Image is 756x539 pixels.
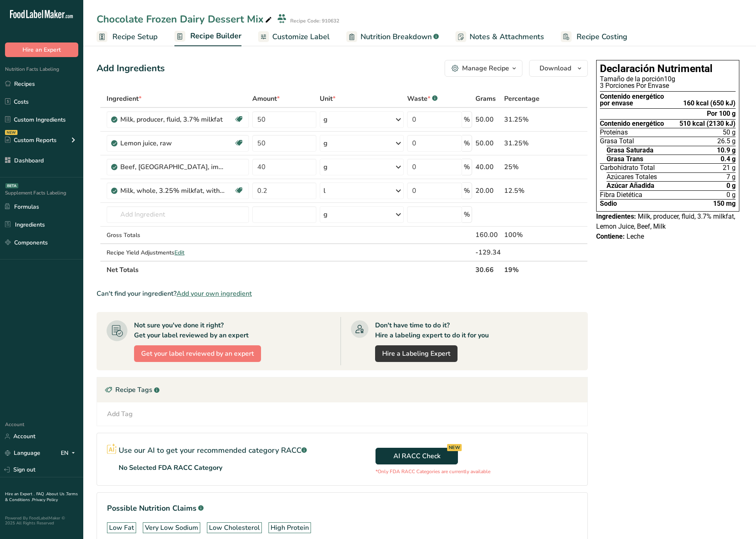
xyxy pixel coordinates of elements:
[145,523,198,533] div: Very Low Sodium
[600,64,736,74] h1: Declaración Nutrimental
[577,31,627,42] span: Recipe Costing
[97,27,158,46] a: Recipe Setup
[728,511,748,531] iframe: Intercom live chat
[271,523,309,533] div: High Protein
[607,182,654,189] span: Azúcar Añadida
[323,115,328,125] div: g
[600,129,628,136] span: Proteínas
[134,320,249,340] div: Not sure you've done it right? Get your label reviewed by an expert
[504,230,548,240] div: 100%
[529,60,588,77] button: Download
[475,162,501,172] div: 40.00
[561,27,627,46] a: Recipe Costing
[323,210,328,220] div: g
[504,138,548,148] div: 31.25%
[5,446,40,460] a: Language
[376,468,490,475] p: *Only FDA RACC Categories are currently available
[119,463,222,473] p: No Selected FDA RACC Category
[600,82,736,89] div: 3 Porciones Por Envase
[323,186,326,196] div: l
[107,248,249,257] div: Recipe Yield Adjustments
[475,138,501,148] div: 50.00
[455,27,544,46] a: Notes & Attachments
[721,156,736,162] span: 0.4 g
[290,17,339,25] div: Recipe Code: 910632
[61,448,78,458] div: EN
[112,31,158,42] span: Recipe Setup
[679,120,736,127] span: 510 kcal (2130 kJ)
[97,62,165,75] div: Add Ingredients
[475,94,496,104] span: Grams
[107,409,133,419] div: Add Tag
[470,31,544,42] span: Notes & Attachments
[119,445,307,456] p: Use our AI to get your recommended category RACC
[177,289,252,299] span: Add your own ingredient
[107,231,249,240] div: Gross Totals
[5,491,35,497] a: Hire an Expert .
[174,27,241,47] a: Recipe Builder
[600,93,664,107] div: Contenido energético por envase
[504,115,548,125] div: 31.25%
[36,491,46,497] a: FAQ .
[607,156,643,162] span: Grasa Trans
[5,136,57,145] div: Custom Reports
[97,289,588,299] div: Can't find your ingredient?
[717,147,736,154] span: 10.9 g
[323,162,328,172] div: g
[120,115,224,125] div: Milk, producer, fluid, 3.7% milkfat
[600,75,664,83] span: Tamaño de la porción
[475,230,501,240] div: 160.00
[272,31,330,42] span: Customize Label
[607,147,654,154] span: Grasa Saturada
[504,186,548,196] div: 12.5%
[141,349,254,359] span: Get your label reviewed by an expert
[596,212,735,230] span: Milk, producer, fluid, 3.7% milkfat, Lemon Juice, Beef, Milk
[600,76,736,82] div: 10g
[502,261,550,278] th: 19%
[323,138,328,148] div: g
[174,249,184,257] span: Edit
[5,42,78,57] button: Hire an Expert
[707,110,736,117] div: Por 100 g
[361,31,432,42] span: Nutrition Breakdown
[600,192,642,198] span: Fibra Dietética
[120,138,224,148] div: Lemon juice, raw
[600,200,617,207] span: Sodio
[46,491,66,497] a: About Us .
[258,27,330,46] a: Customize Label
[97,377,587,402] div: Recipe Tags
[32,497,58,503] a: Privacy Policy
[713,200,736,207] span: 150 mg
[320,94,336,104] span: Unit
[600,120,664,127] span: Contenido energético
[726,182,736,189] span: 0 g
[607,174,657,180] span: Azúcares Totales
[5,183,18,188] div: BETA
[97,12,274,27] div: Chocolate Frozen Dairy Dessert Mix
[504,162,548,172] div: 25%
[120,186,224,196] div: Milk, whole, 3.25% milkfat, without added vitamin A and [MEDICAL_DATA]
[600,138,634,145] span: Grasa Total
[107,94,142,104] span: Ingredient
[5,491,78,503] a: Terms & Conditions .
[134,345,261,362] button: Get your label reviewed by an expert
[407,94,438,104] div: Waste
[346,27,439,46] a: Nutrition Breakdown
[375,345,458,362] a: Hire a Labeling Expert
[726,192,736,198] span: 0 g
[683,100,736,107] div: 160 kcal (650 kJ)
[5,516,78,526] div: Powered By FoodLabelMaker © 2025 All Rights Reserved
[393,451,440,461] span: AI RACC Check
[600,165,655,171] span: Carbohidrato Total
[445,60,522,77] button: Manage Recipe
[474,261,502,278] th: 30.66
[447,444,462,451] div: NEW
[109,523,134,533] div: Low Fat
[627,232,644,240] span: Leche
[723,129,736,136] span: 50 g
[717,138,736,145] span: 26.5 g
[376,448,458,464] button: AI RACC Check NEW
[726,174,736,180] span: 7 g
[596,232,625,240] span: Contiene:
[723,165,736,171] span: 21 g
